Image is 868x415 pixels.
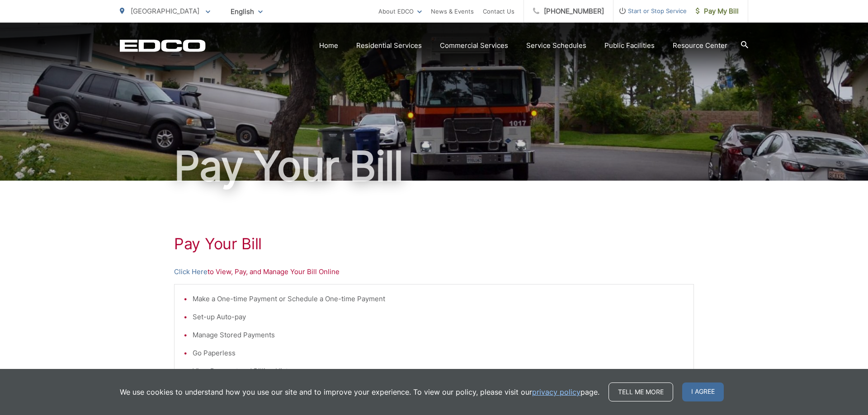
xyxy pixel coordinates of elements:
[224,4,269,19] span: English
[319,40,338,51] a: Home
[526,40,586,51] a: Service Schedules
[174,266,208,277] a: Click Here
[174,266,694,277] p: to View, Pay, and Manage Your Bill Online
[193,294,684,304] li: Make a One-time Payment or Schedule a One-time Payment
[532,387,580,397] a: privacy policy
[378,6,422,17] a: About EDCO
[682,382,724,401] span: I agree
[431,6,474,17] a: News & Events
[696,6,739,17] span: Pay My Bill
[193,330,684,340] li: Manage Stored Payments
[440,40,508,51] a: Commercial Services
[673,40,727,51] a: Resource Center
[120,387,599,397] p: We use cookies to understand how you use our site and to improve your experience. To view our pol...
[609,382,673,401] a: Tell me more
[120,39,206,52] a: EDCD logo. Return to the homepage.
[120,144,748,189] h1: Pay Your Bill
[193,366,684,377] li: View Payment and Billing History
[193,348,684,359] li: Go Paperless
[604,40,655,51] a: Public Facilities
[131,7,199,15] span: [GEOGRAPHIC_DATA]
[174,235,694,253] h1: Pay Your Bill
[483,6,514,17] a: Contact Us
[193,312,684,322] li: Set-up Auto-pay
[356,40,422,51] a: Residential Services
